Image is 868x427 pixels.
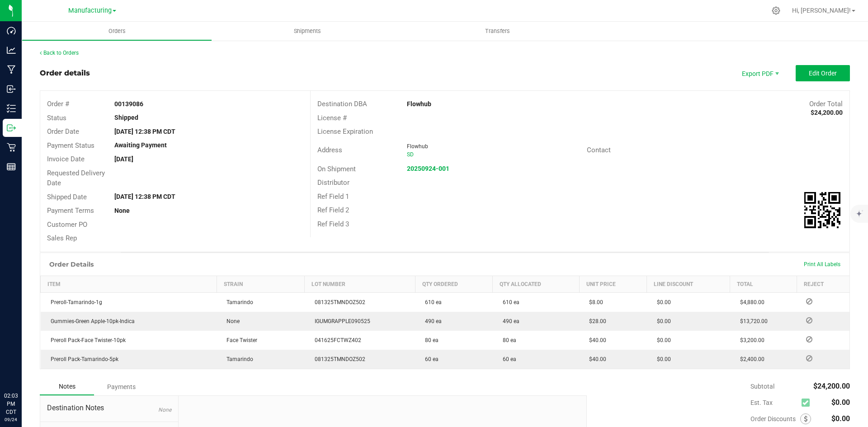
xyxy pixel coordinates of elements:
[40,50,79,56] a: Back to Orders
[415,276,492,292] th: Qty Ordered
[7,162,16,171] inline-svg: Reports
[804,192,840,228] qrcode: 00139086
[47,141,94,150] span: Payment Status
[498,318,519,324] span: 490 ea
[68,7,112,14] span: Manufacturing
[317,192,349,201] span: Ref Field 1
[40,378,94,395] div: Notes
[809,100,843,108] span: Order Total
[22,22,212,41] a: Orders
[47,221,87,229] span: Customer PO
[652,318,671,324] span: $0.00
[811,109,843,116] strong: $24,200.00
[47,206,94,215] span: Payment Terms
[420,337,439,343] span: 80 ea
[770,6,782,15] div: Manage settings
[222,299,253,305] span: Tamarindo
[585,299,603,305] span: $8.00
[750,383,774,390] span: Subtotal
[9,355,36,382] iframe: Resource center
[47,127,79,136] span: Order Date
[114,207,130,214] strong: None
[317,127,373,136] span: License Expiration
[305,276,415,292] th: Lot Number
[587,146,611,154] span: Contact
[94,379,148,395] div: Payments
[47,403,171,413] span: Destination Notes
[804,261,840,267] span: Print All Labels
[317,146,342,154] span: Address
[498,356,516,362] span: 60 ea
[730,276,797,292] th: Total
[4,392,18,416] p: 02:03 PM CDT
[802,318,816,323] span: Reject Inventory
[114,155,133,163] strong: [DATE]
[96,27,138,35] span: Orders
[802,337,816,342] span: Reject Inventory
[47,100,69,108] span: Order #
[47,169,105,188] span: Requested Delivery Date
[114,128,175,135] strong: [DATE] 12:38 PM CDT
[736,337,764,343] span: $3,200.00
[750,415,800,422] span: Order Discounts
[4,416,18,423] p: 09/24
[212,22,402,41] a: Shipments
[585,318,606,324] span: $28.00
[7,143,16,152] inline-svg: Retail
[27,353,38,364] iframe: Resource center unread badge
[647,276,730,292] th: Line Discount
[41,276,217,292] th: Item
[7,123,16,132] inline-svg: Outbound
[7,26,16,35] inline-svg: Dashboard
[407,151,414,158] span: SD
[420,318,442,324] span: 490 ea
[310,299,365,305] span: 081325TMNDOZ502
[317,206,349,214] span: Ref Field 2
[47,193,87,201] span: Shipped Date
[317,114,347,122] span: License #
[310,356,365,362] span: 081325TMNDOZ502
[317,165,356,173] span: On Shipment
[831,414,850,423] span: $0.00
[40,68,90,79] div: Order details
[750,399,798,406] span: Est. Tax
[797,276,849,292] th: Reject
[736,299,764,305] span: $4,880.00
[310,318,370,324] span: IGUMGRAPPLE090525
[652,337,671,343] span: $0.00
[222,337,257,343] span: Face Twister
[317,100,367,108] span: Destination DBA
[802,396,814,408] span: Calculate excise tax
[732,65,787,81] li: Export PDF
[831,398,850,407] span: $0.00
[49,261,94,268] h1: Order Details
[809,70,837,77] span: Edit Order
[802,356,816,361] span: Reject Inventory
[585,356,606,362] span: $40.00
[217,276,305,292] th: Strain
[46,356,118,362] span: Preroll Pack-Tamarindo-5pk
[802,299,816,304] span: Reject Inventory
[114,114,138,121] strong: Shipped
[652,356,671,362] span: $0.00
[317,178,349,187] span: Distributor
[407,165,449,172] a: 20250924-001
[493,276,580,292] th: Qty Allocated
[736,318,768,324] span: $13,720.00
[420,299,442,305] span: 610 ea
[47,114,66,122] span: Status
[652,299,671,305] span: $0.00
[46,299,102,305] span: Preroll-Tamarindo-1g
[792,7,851,14] span: Hi, [PERSON_NAME]!
[7,65,16,74] inline-svg: Manufacturing
[579,276,647,292] th: Unit Price
[7,104,16,113] inline-svg: Inventory
[114,193,175,200] strong: [DATE] 12:38 PM CDT
[46,337,126,343] span: Preroll Pack-Face Twister-10pk
[114,141,167,149] strong: Awaiting Payment
[310,337,361,343] span: 041625FCTWZ402
[407,100,431,108] strong: Flowhub
[47,155,85,163] span: Invoice Date
[407,143,428,150] span: Flowhub
[7,46,16,55] inline-svg: Analytics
